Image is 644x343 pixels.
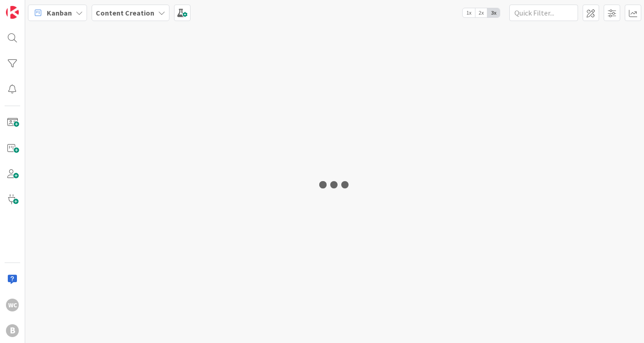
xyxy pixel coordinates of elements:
[96,8,154,17] b: Content Creation
[6,299,19,311] div: WC
[6,6,19,19] img: Visit kanbanzone.com
[487,8,500,17] span: 3x
[509,5,578,21] input: Quick Filter...
[47,7,72,18] span: Kanban
[463,8,475,17] span: 1x
[6,324,19,337] div: B
[475,8,487,17] span: 2x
